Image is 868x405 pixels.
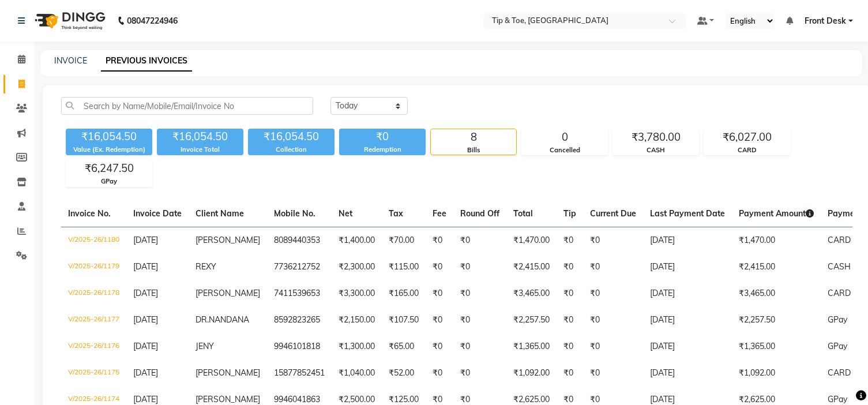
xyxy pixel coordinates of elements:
[583,360,643,387] td: ₹0
[196,261,216,272] span: REXY
[557,307,583,333] td: ₹0
[828,394,847,404] span: GPay
[68,208,111,219] span: Invoice No.
[453,333,506,360] td: ₹0
[613,145,698,155] div: CASH
[133,314,158,325] span: [DATE]
[583,254,643,280] td: ₹0
[426,307,453,333] td: ₹0
[453,227,506,254] td: ₹0
[61,333,126,360] td: V/2025-26/1176
[522,129,607,145] div: 0
[506,227,557,254] td: ₹1,470.00
[563,208,576,219] span: Tip
[196,208,244,219] span: Client Name
[557,360,583,387] td: ₹0
[339,145,426,155] div: Redemption
[433,208,446,219] span: Fee
[828,235,851,245] span: CARD
[805,15,846,27] span: Front Desk
[557,254,583,280] td: ₹0
[828,261,851,272] span: CASH
[732,333,821,360] td: ₹1,365.00
[133,341,158,351] span: [DATE]
[196,341,214,351] span: JENY
[426,280,453,307] td: ₹0
[127,5,178,37] b: 08047224946
[506,307,557,333] td: ₹2,257.50
[704,145,790,155] div: CARD
[506,333,557,360] td: ₹1,365.00
[267,227,332,254] td: 8089440353
[828,367,851,378] span: CARD
[650,208,725,219] span: Last Payment Date
[196,288,260,298] span: [PERSON_NAME]
[196,314,249,325] span: DR.NANDANA
[133,208,182,219] span: Invoice Date
[267,254,332,280] td: 7736212752
[61,360,126,387] td: V/2025-26/1175
[61,254,126,280] td: V/2025-26/1179
[453,254,506,280] td: ₹0
[431,129,516,145] div: 8
[453,280,506,307] td: ₹0
[389,208,403,219] span: Tax
[426,333,453,360] td: ₹0
[267,360,332,387] td: 15877852451
[426,227,453,254] td: ₹0
[732,280,821,307] td: ₹3,465.00
[643,254,732,280] td: [DATE]
[506,280,557,307] td: ₹3,465.00
[66,145,152,155] div: Value (Ex. Redemption)
[157,129,243,145] div: ₹16,054.50
[248,129,335,145] div: ₹16,054.50
[196,367,260,378] span: [PERSON_NAME]
[382,360,426,387] td: ₹52.00
[267,333,332,360] td: 9946101818
[382,280,426,307] td: ₹165.00
[61,97,313,115] input: Search by Name/Mobile/Email/Invoice No
[267,307,332,333] td: 8592823265
[382,307,426,333] td: ₹107.50
[339,129,426,145] div: ₹0
[732,254,821,280] td: ₹2,415.00
[431,145,516,155] div: Bills
[61,227,126,254] td: V/2025-26/1180
[704,129,790,145] div: ₹6,027.00
[643,280,732,307] td: [DATE]
[332,333,382,360] td: ₹1,300.00
[590,208,636,219] span: Current Due
[828,288,851,298] span: CARD
[613,129,698,145] div: ₹3,780.00
[643,307,732,333] td: [DATE]
[332,254,382,280] td: ₹2,300.00
[453,360,506,387] td: ₹0
[196,394,260,404] span: [PERSON_NAME]
[382,254,426,280] td: ₹115.00
[583,307,643,333] td: ₹0
[643,360,732,387] td: [DATE]
[66,129,152,145] div: ₹16,054.50
[332,360,382,387] td: ₹1,040.00
[101,51,192,72] a: PREVIOUS INVOICES
[828,341,847,351] span: GPay
[513,208,533,219] span: Total
[332,307,382,333] td: ₹2,150.00
[133,261,158,272] span: [DATE]
[157,145,243,155] div: Invoice Total
[29,5,108,37] img: logo
[61,280,126,307] td: V/2025-26/1178
[133,367,158,378] span: [DATE]
[522,145,607,155] div: Cancelled
[382,227,426,254] td: ₹70.00
[66,160,152,177] div: ₹6,247.50
[460,208,499,219] span: Round Off
[382,333,426,360] td: ₹65.00
[54,55,87,66] a: INVOICE
[133,288,158,298] span: [DATE]
[339,208,352,219] span: Net
[426,360,453,387] td: ₹0
[557,280,583,307] td: ₹0
[732,360,821,387] td: ₹1,092.00
[828,314,847,325] span: GPay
